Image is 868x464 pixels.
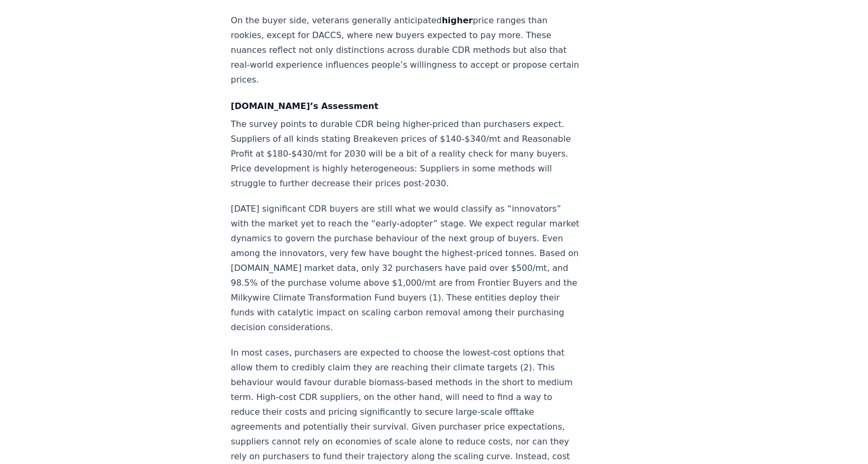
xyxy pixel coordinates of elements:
strong: higher [442,15,473,25]
strong: [DOMAIN_NAME]’s Assessment [231,101,378,111]
p: On the buyer side, veterans generally anticipated price ranges than rookies, except for DACCS, wh... [231,13,581,87]
p: [DATE] significant CDR buyers are still what we would classify as “innovators” with the market ye... [231,202,581,335]
p: The survey points to durable CDR being higher-priced than purchasers expect. Suppliers of all kin... [231,117,581,191]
